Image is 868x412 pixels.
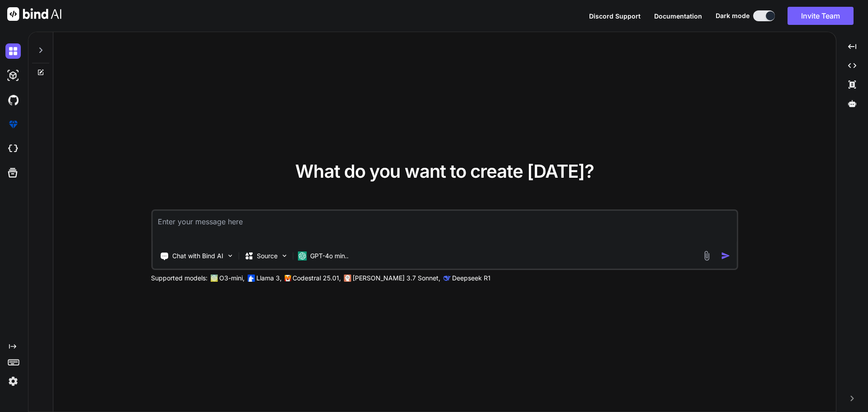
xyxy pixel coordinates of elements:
[5,141,21,156] img: cloudideIcon
[702,251,712,261] img: attachment
[654,12,702,20] span: Documentation
[589,12,641,20] span: Discord Support
[151,274,208,283] p: Supported models:
[443,275,450,282] img: claude
[5,92,21,108] img: githubDark
[5,117,21,132] img: premium
[788,7,854,25] button: Invite Team
[310,251,349,260] p: GPT-4o min..
[5,68,21,83] img: darkAi-studio
[226,252,234,260] img: Pick Tools
[219,274,245,283] p: O3-mini,
[256,274,282,283] p: Llama 3,
[5,43,21,59] img: darkChat
[172,251,223,260] p: Chat with Bind AI
[721,251,731,260] img: icon
[5,374,21,389] img: settings
[716,11,750,20] span: Dark mode
[353,274,440,283] p: [PERSON_NAME] 3.7 Sonnet,
[297,251,307,260] img: GPT-4o mini
[247,275,255,282] img: Llama2
[292,274,341,283] p: Codestral 25.01,
[344,275,351,282] img: claude
[257,251,278,260] p: Source
[452,274,491,283] p: Deepseek R1
[284,275,291,281] img: Mistral-AI
[589,11,641,21] button: Discord Support
[210,275,217,282] img: GPT-4
[295,160,594,182] span: What do you want to create [DATE]?
[280,252,288,260] img: Pick Models
[654,11,702,21] button: Documentation
[7,7,61,21] img: Bind AI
